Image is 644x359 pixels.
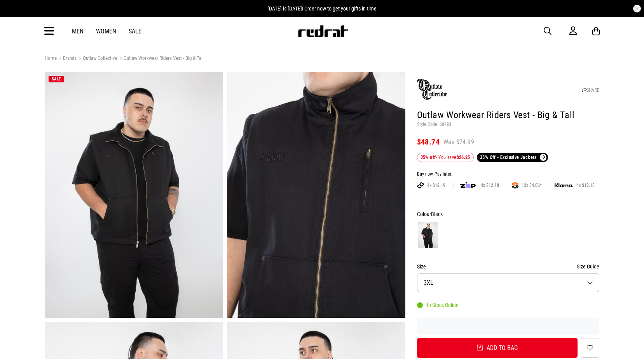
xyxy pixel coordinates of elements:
[577,262,599,271] button: Size Guide
[431,211,443,217] span: Black
[57,55,77,63] a: Brands
[129,28,141,35] a: Sale
[421,155,436,160] b: 35% off
[227,72,405,318] img: Outlaw Workwear Riders Vest - Big & Tall in Black
[77,55,117,63] a: Outlaw Collective
[443,138,474,146] span: Was $74.99
[417,137,440,146] span: $48.74
[417,122,600,128] p: Style Code: 60493
[417,153,474,162] div: - You save
[512,182,518,188] img: SPLITPAY
[417,338,578,358] button: Add to bag
[457,155,470,160] b: $26.25
[460,181,476,189] img: zip
[424,182,449,188] span: 4x $12.19
[117,55,204,63] a: Outlaw Workwear Riders Vest - Big & Tall
[518,182,545,188] span: 12x $4.06*
[417,273,600,292] button: 3XL
[45,55,57,61] a: Home
[582,87,599,93] a: SHARE
[417,109,600,122] h1: Outlaw Workwear Riders Vest - Big & Tall
[424,279,433,286] span: 3XL
[417,209,600,219] div: Colour
[45,72,223,318] img: Outlaw Workwear Riders Vest - Big & Tall in Black
[417,78,448,100] img: Outlaw Collective
[477,153,548,162] a: 35% Off - Exclusive Jackets
[417,171,600,178] div: Buy now, Pay later.
[417,302,459,308] div: In Stock Online
[555,183,573,188] img: KLARNA
[417,322,600,330] iframe: Customer reviews powered by Trustpilot
[573,182,598,188] span: 4x $12.18
[478,182,502,188] span: 4x $12.18
[72,28,84,35] a: Men
[297,25,349,37] img: Redrat logo
[267,5,377,12] span: [DATE] is [DATE]! Order now to get your gifts in time
[52,77,61,82] span: SALE
[96,28,116,35] a: Women
[417,262,600,271] div: Size
[417,182,424,188] img: AFTERPAY
[418,222,438,248] img: Black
